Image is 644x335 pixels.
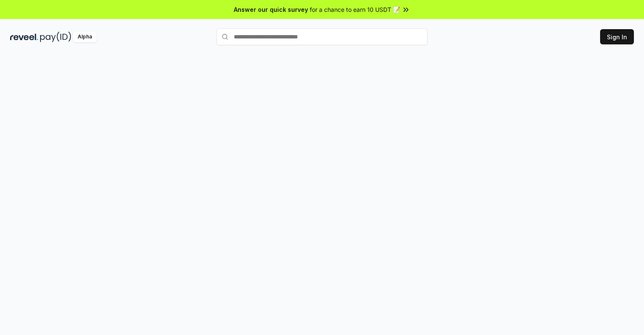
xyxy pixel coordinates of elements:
[40,32,71,42] img: pay_id
[234,5,308,14] span: Answer our quick survey
[310,5,400,14] span: for a chance to earn 10 USDT 📝
[73,32,97,42] div: Alpha
[10,32,38,42] img: reveel_dark
[600,29,634,44] button: Sign In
